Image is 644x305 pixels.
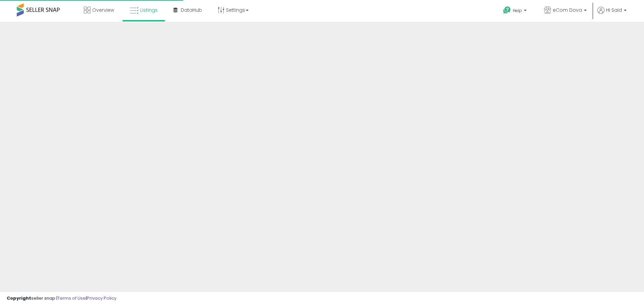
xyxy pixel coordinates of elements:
span: Listings [140,7,158,13]
span: eCom Dova [553,7,582,13]
span: Help [513,8,522,13]
i: Get Help [503,6,511,14]
span: DataHub [181,7,202,13]
span: Overview [92,7,114,13]
a: Hi Said [597,7,627,22]
strong: Copyright [7,295,31,301]
a: Privacy Policy [87,295,116,301]
a: Terms of Use [57,295,86,301]
a: Help [498,1,533,22]
span: Hi Said [606,7,622,13]
div: seller snap | | [7,295,116,302]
